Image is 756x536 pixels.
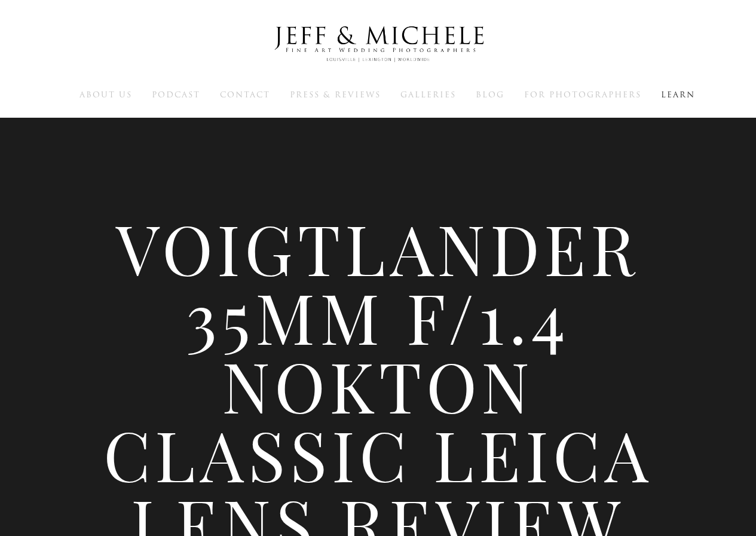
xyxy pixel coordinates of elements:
a: For Photographers [524,89,641,100]
a: Podcast [152,89,200,100]
a: Blog [476,89,504,100]
a: Galleries [400,89,456,100]
a: About Us [79,89,132,100]
a: Contact [220,89,270,100]
a: Press & Reviews [290,89,381,100]
img: Louisville Wedding Photographers - Jeff & Michele Wedding Photographers [259,15,498,73]
a: Learn [661,89,695,100]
